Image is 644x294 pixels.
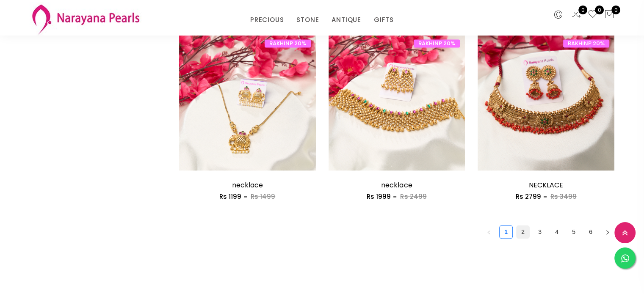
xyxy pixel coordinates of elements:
li: 1 [499,225,513,239]
span: Rs 2499 [400,192,426,201]
a: NECKLACE [529,180,563,190]
span: RAKHINP 20% [414,39,460,47]
a: 1 [500,225,512,238]
a: 0 [588,9,598,20]
a: STONE [296,14,319,26]
span: Rs 1499 [251,192,275,201]
a: GIFTS [374,14,394,26]
a: ANTIQUE [332,14,361,26]
button: left [482,225,496,239]
span: right [605,230,610,235]
li: Next Page [601,225,614,239]
li: Previous Page [482,225,496,239]
span: Rs 3499 [550,192,577,201]
a: 3 [533,225,546,238]
a: necklace [232,180,263,190]
span: RAKHINP 20% [563,39,609,47]
button: 0 [604,9,614,20]
a: 5 [567,225,580,238]
li: 5 [567,225,580,239]
span: 0 [595,5,604,14]
a: 6 [584,225,597,238]
a: 0 [571,9,581,20]
button: right [601,225,614,239]
span: Rs 1999 [367,192,391,201]
li: 2 [516,225,530,239]
span: Rs 1199 [219,192,241,201]
li: 4 [550,225,564,239]
span: 0 [611,5,620,14]
a: 2 [517,225,529,238]
span: 0 [578,5,587,14]
span: Rs 2799 [516,192,541,201]
span: RAKHINP 20% [265,39,311,47]
a: PRECIOUS [250,14,284,26]
li: 6 [584,225,597,239]
span: left [486,230,492,235]
a: necklace [381,180,412,190]
a: 4 [550,225,563,238]
li: 3 [533,225,547,239]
